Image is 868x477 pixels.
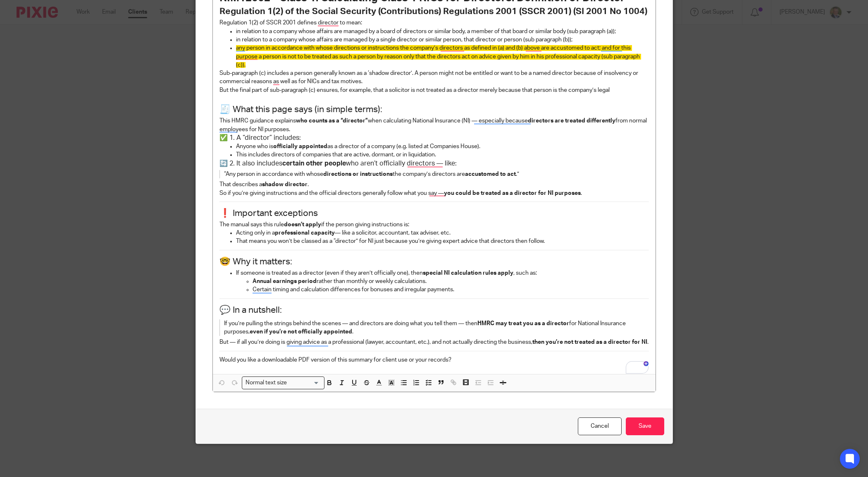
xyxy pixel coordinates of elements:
[282,160,346,167] strong: certain other people
[219,356,649,364] p: Would you like a downloadable PDF version of this summary for client use or your records?
[224,170,632,178] p: “Any person in accordance with whose the company’s directors are .”
[219,159,649,168] h3: 🔄 2. It also includes who aren’t officially directors — like:
[626,417,664,435] input: Save
[578,417,622,435] a: Cancel
[219,103,649,117] h2: 🧾 What this page says (in simple terms):
[250,329,352,335] strong: even if you’re not officially appointed
[236,229,649,237] p: Acting only in a — like a solicitor, accountant, tax adviser, etc.
[236,45,641,68] span: any person in accordance with whose directions or instructions the company’s directors as defined...
[219,221,649,229] p: The manual says this rule if the person giving instructions is:
[253,277,649,285] p: rather than monthly or weekly calculations.
[224,319,632,336] p: If you’re pulling the strings behind the scenes — and directors are doing what you tell them — th...
[219,338,649,346] p: But — if all you’re doing is giving advice as a professional (lawyer, accountant, etc.), and not ...
[275,230,335,236] strong: professional capacity
[236,36,649,44] p: in relation to a company whose affairs are managed by a single director or similar person, that d...
[262,182,308,187] strong: shadow director
[532,339,647,345] strong: then you’re not treated as a director for NI
[289,379,319,387] input: Search for option
[477,321,569,326] strong: HMRC may treat you as a director
[219,19,649,27] p: Regulation 1(2) of SSCR 2001 defines director to mean:
[242,376,324,389] div: Search for option
[219,189,649,197] p: So if you’re giving instructions and the official directors generally follow what you say — .
[323,171,393,177] strong: directions or instructions
[219,180,649,189] p: That describes a .
[444,190,581,196] strong: you could be treated as a director for NI purposes
[236,269,649,277] p: If someone is treated as a director (even if they aren’t officially one), then , such as:
[528,118,615,124] strong: directors are treated differently
[465,171,516,177] strong: accustomed to act
[284,222,321,228] strong: doesn’t apply
[236,151,649,159] p: This includes directors of companies that are active, dormant, or in liquidation.
[236,237,649,245] p: That means you won’t be classed as a “director” for NI just because you’re giving expert advice t...
[244,379,289,387] span: Normal text size
[219,86,649,94] p: But the final part of sub-paragraph (c) ensures, for example, that a solicitor is not treated as ...
[219,303,649,317] h2: 💬 In a nutshell:
[236,27,649,36] p: in relation to a company whose affairs are managed by a board of directors or similar body, a mem...
[219,7,647,16] strong: Regulation 1(2) of the Social Security (Contributions) Regulations 2001 (SSCR 2001) (SI 2001 No 1...
[219,206,649,221] h2: ❗ Important exceptions
[423,270,513,276] strong: special NI calculation rules apply
[253,285,649,294] p: Certain timing and calculation differences for bonuses and irregular payments.
[219,134,649,142] h3: ✅ 1. A “director” includes:
[253,278,317,284] strong: Annual earnings period
[273,144,327,149] strong: officially appointed
[219,255,649,269] h2: 🤓 Why it matters:
[219,69,649,86] p: Sub-paragraph (c) includes a person generally known as a ‘shadow director’. A person might not be...
[296,118,368,124] strong: who counts as a “director”
[219,117,649,134] p: This HMRC guidance explains when calculating National Insurance (NI) — especially because from no...
[236,142,649,151] p: Anyone who is as a director of a company (e.g. listed at Companies House).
